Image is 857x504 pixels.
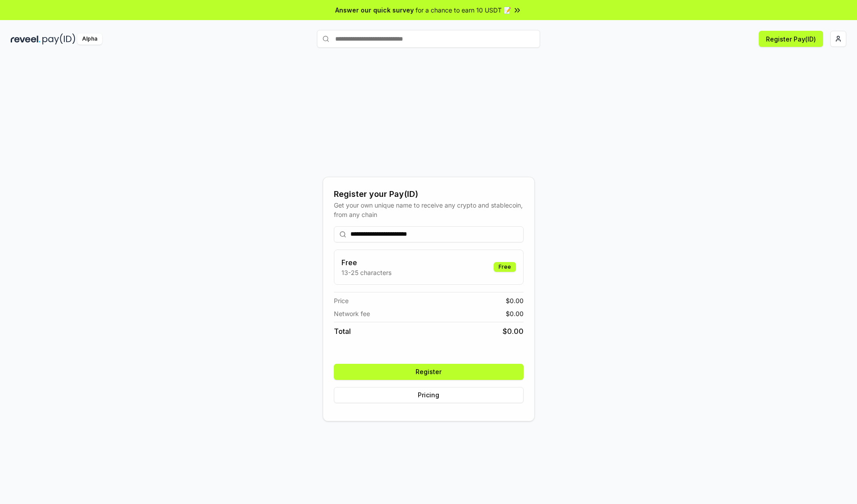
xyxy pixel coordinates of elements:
[77,33,102,45] div: Alpha
[334,188,524,200] div: Register your Pay(ID)
[416,5,511,15] span: for a chance to earn 10 USDT 📝
[334,296,349,305] span: Price
[506,296,524,305] span: $ 0.00
[334,364,524,380] button: Register
[503,326,524,337] span: $ 0.00
[334,326,351,337] span: Total
[334,387,524,403] button: Pricing
[506,309,524,318] span: $ 0.00
[11,33,41,45] img: reveel_dark
[341,268,391,277] p: 13-25 characters
[334,309,370,318] span: Network fee
[341,257,391,268] h3: Free
[759,31,823,47] button: Register Pay(ID)
[334,200,524,219] div: Get your own unique name to receive any crypto and stablecoin, from any chain
[42,33,75,45] img: pay_id
[335,5,414,15] span: Answer our quick survey
[494,262,516,272] div: Free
